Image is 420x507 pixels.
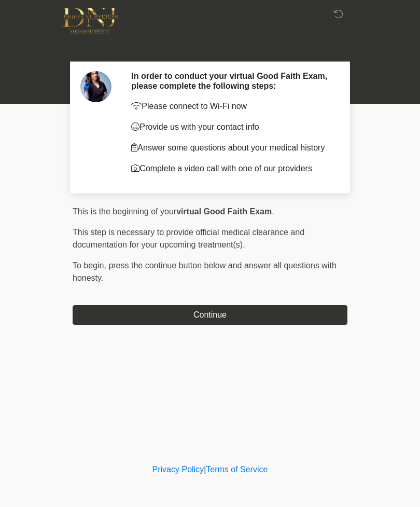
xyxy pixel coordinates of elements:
[204,465,206,474] a: |
[73,305,347,325] button: Continue
[272,207,274,216] span: .
[131,142,332,154] p: Answer some questions about your medical history
[152,465,204,474] a: Privacy Policy
[62,8,118,34] img: DNJ Med Boutique Logo
[73,261,108,270] span: To begin,
[206,465,268,474] a: Terms of Service
[73,228,304,249] span: This step is necessary to provide official medical clearance and documentation for your upcoming ...
[131,71,332,91] h2: In order to conduct your virtual Good Faith Exam, please complete the following steps:
[80,71,111,102] img: Agent Avatar
[131,162,332,175] p: Complete a video call with one of our providers
[176,207,272,216] strong: virtual Good Faith Exam
[65,37,355,57] h1: ‎ ‎
[131,100,332,113] p: Please connect to Wi-Fi now
[73,207,176,216] span: This is the beginning of your
[131,121,332,133] p: Provide us with your contact info
[73,261,337,282] span: press the continue button below and answer all questions with honesty.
